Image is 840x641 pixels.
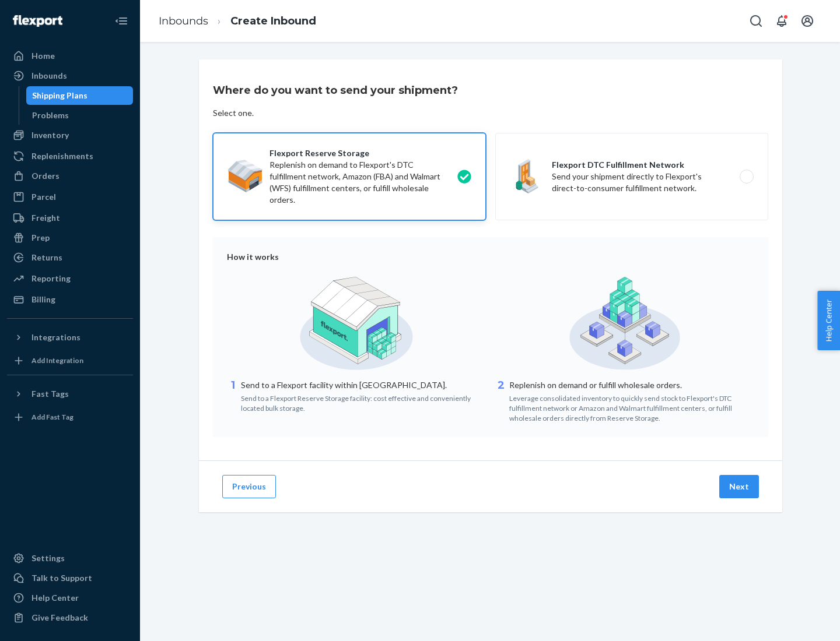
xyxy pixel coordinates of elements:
div: Talk to Support [32,572,92,584]
div: Freight [32,212,60,224]
div: Help Center [32,592,79,604]
div: Prep [32,232,50,244]
img: Flexport logo [13,15,62,27]
div: Orders [32,170,60,182]
div: Inbounds [32,70,67,82]
a: Replenishments [7,147,133,165]
a: Add Fast Tag [7,408,133,427]
a: Settings [7,549,133,568]
h3: Where do you want to send your shipment? [213,83,458,98]
a: Orders [7,167,133,185]
div: Integrations [32,332,80,343]
div: Parcel [32,191,56,203]
div: Select one. [213,107,254,119]
a: Returns [7,248,133,267]
div: Reporting [32,273,71,284]
a: Home [7,47,133,65]
ol: breadcrumbs [149,4,325,38]
p: Send to a Flexport facility within [GEOGRAPHIC_DATA]. [241,379,486,391]
button: Close Navigation [110,9,133,33]
div: Returns [32,252,62,263]
a: Billing [7,290,133,309]
div: Shipping Plans [32,90,87,101]
a: Parcel [7,188,133,206]
button: Next [719,475,759,498]
div: Leverage consolidated inventory to quickly send stock to Flexport's DTC fulfillment network or Am... [509,391,754,423]
button: Open notifications [770,9,793,33]
div: 2 [495,378,507,423]
button: Open Search Box [744,9,768,33]
button: Open account menu [796,9,819,33]
a: Create Inbound [230,15,316,27]
a: Shipping Plans [26,86,134,105]
a: Inbounds [159,15,208,27]
div: Give Feedback [32,612,88,624]
div: Billing [32,294,55,305]
a: Add Integration [7,351,133,370]
a: Inbounds [7,66,133,85]
a: Talk to Support [7,569,133,587]
p: Replenish on demand or fulfill wholesale orders. [509,379,754,391]
a: Help Center [7,589,133,607]
div: Problems [32,110,69,121]
button: Integrations [7,328,133,347]
a: Freight [7,209,133,227]
div: 1 [227,378,239,413]
div: Settings [32,552,65,564]
div: How it works [227,251,754,263]
button: Help Center [817,291,840,350]
div: Add Fast Tag [32,412,73,422]
div: Send to a Flexport Reserve Storage facility: cost effective and conveniently located bulk storage. [241,391,486,413]
div: Home [32,50,55,62]
div: Replenishments [32,150,93,162]
a: Prep [7,228,133,247]
div: Fast Tags [32,388,69,400]
button: Fast Tags [7,385,133,403]
div: Add Integration [32,355,83,365]
a: Problems [26,106,134,125]
button: Give Feedback [7,608,133,627]
button: Previous [222,475,276,498]
div: Inventory [32,129,69,141]
a: Inventory [7,126,133,145]
a: Reporting [7,269,133,288]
